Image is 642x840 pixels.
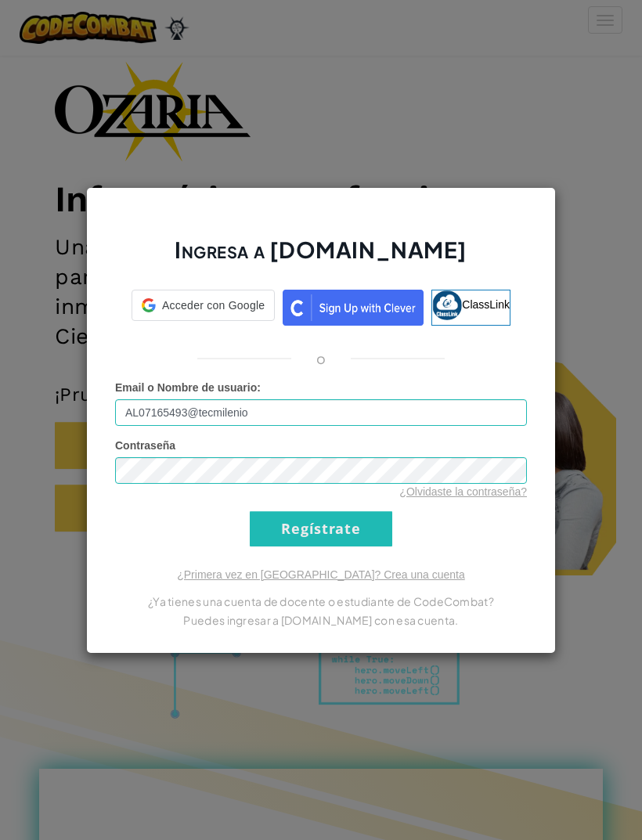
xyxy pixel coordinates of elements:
[115,235,527,280] h2: Ingresa a [DOMAIN_NAME]
[462,297,510,310] span: ClassLink
[115,611,527,629] p: Puedes ingresar a [DOMAIN_NAME] con esa cuenta.
[283,290,424,326] img: clever_sso_button@2x.png
[432,290,462,320] img: classlink-logo-small.png
[132,290,275,326] a: Acceder con Google
[115,381,257,394] span: Email o Nombre de usuario
[399,485,527,498] a: ¿Olvidaste la contraseña?
[115,439,175,452] span: Contraseña
[115,592,527,611] p: ¿Ya tienes una cuenta de docente o estudiante de CodeCombat?
[177,568,465,581] a: ¿Primera vez en [GEOGRAPHIC_DATA]? Crea una cuenta
[316,349,326,368] p: o
[250,511,392,546] input: Regístrate
[162,297,265,313] span: Acceder con Google
[132,290,275,321] div: Acceder con Google
[115,380,261,395] label: :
